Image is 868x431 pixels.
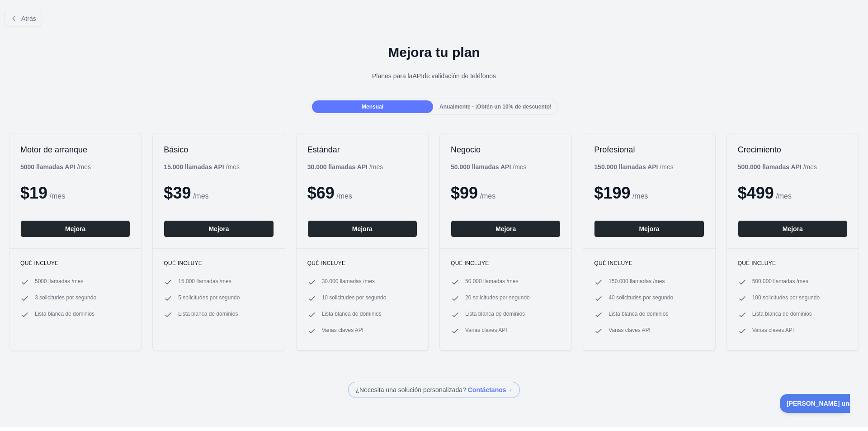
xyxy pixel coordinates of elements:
[780,394,850,413] iframe: Activar/desactivar soporte al cliente
[307,145,340,154] font: Estándar
[451,163,511,171] font: 50.000 llamadas API
[661,163,673,171] font: mes
[594,145,635,154] font: Profesional
[594,184,603,202] font: $
[513,163,514,171] font: /
[603,184,630,202] font: 199
[451,145,481,154] font: Negocio
[371,163,383,171] font: mes
[7,6,102,13] font: [PERSON_NAME] una pregunta
[514,163,526,171] font: mes
[307,163,368,171] font: 30.000 llamadas API
[660,163,661,171] font: /
[369,163,371,171] font: /
[594,163,658,171] font: 150.000 llamadas API
[460,184,478,202] font: 99
[451,184,460,202] font: $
